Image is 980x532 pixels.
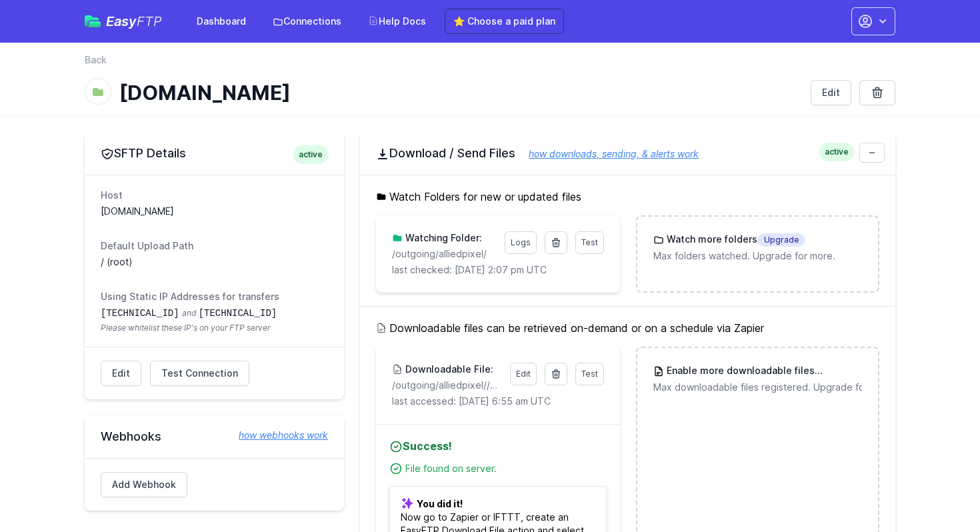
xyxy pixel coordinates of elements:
[85,15,101,27] img: easyftp_logo.png
[664,233,805,247] h3: Watch more folders
[913,465,964,516] iframe: Drift Widget Chat Controller
[581,237,598,247] span: Test
[811,80,851,105] a: Edit
[505,231,537,254] a: Logs
[101,205,328,218] dd: [DOMAIN_NAME]
[199,308,277,319] code: [TECHNICAL_ID]
[293,145,328,164] span: active
[376,145,879,161] h2: Download / Send Files
[137,13,162,29] span: FTP
[392,395,603,408] p: last accessed: [DATE] 6:55 am UTC
[403,231,482,245] h3: Watching Folder:
[376,320,879,336] h5: Downloadable files can be retrieved on-demand or on a schedule via Zapier
[392,263,603,277] p: last checked: [DATE] 2:07 pm UTC
[575,231,604,254] a: Test
[150,361,249,386] a: Test Connection
[101,429,328,445] h2: Webhooks
[392,247,496,261] p: /outgoing/alliedpixel/
[101,189,328,202] dt: Host
[101,308,179,319] code: [TECHNICAL_ID]
[664,364,862,378] h3: Enable more downloadable files
[653,381,862,394] p: Max downloadable files registered. Upgrade for more.
[85,53,107,67] a: Back
[392,379,501,392] p: /outgoing/alliedpixel//aquinas_20250901T%073845.csv
[637,348,878,410] a: Enable more downloadable filesUpgrade Max downloadable files registered. Upgrade for more.
[417,498,463,509] b: You did it!
[85,53,895,75] nav: Breadcrumb
[85,15,162,28] a: EasyFTP
[225,429,328,442] a: how webhooks work
[101,472,187,497] a: Add Webhook
[376,189,879,205] h5: Watch Folders for new or updated files
[510,363,537,385] a: Edit
[265,9,349,33] a: Connections
[757,233,805,247] span: Upgrade
[106,15,162,28] span: Easy
[403,363,493,376] h3: Downloadable File:
[515,148,699,159] a: how downloads, sending, & alerts work
[637,217,878,279] a: Watch more foldersUpgrade Max folders watched. Upgrade for more.
[360,9,434,33] a: Help Docs
[405,462,606,475] div: File found on server.
[445,9,564,34] a: ⭐ Choose a paid plan
[161,367,238,380] span: Test Connection
[101,255,328,269] dd: / (root)
[101,361,141,386] a: Edit
[815,365,863,378] span: Upgrade
[575,363,604,385] a: Test
[653,249,862,263] p: Max folders watched. Upgrade for more.
[119,81,800,105] h1: [DOMAIN_NAME]
[189,9,254,33] a: Dashboard
[819,143,854,161] span: active
[101,239,328,253] dt: Default Upload Path
[581,369,598,379] span: Test
[101,290,328,303] dt: Using Static IP Addresses for transfers
[182,308,196,318] span: and
[101,323,328,333] span: Please whitelist these IP's on your FTP server
[389,438,606,454] h4: Success!
[101,145,328,161] h2: SFTP Details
